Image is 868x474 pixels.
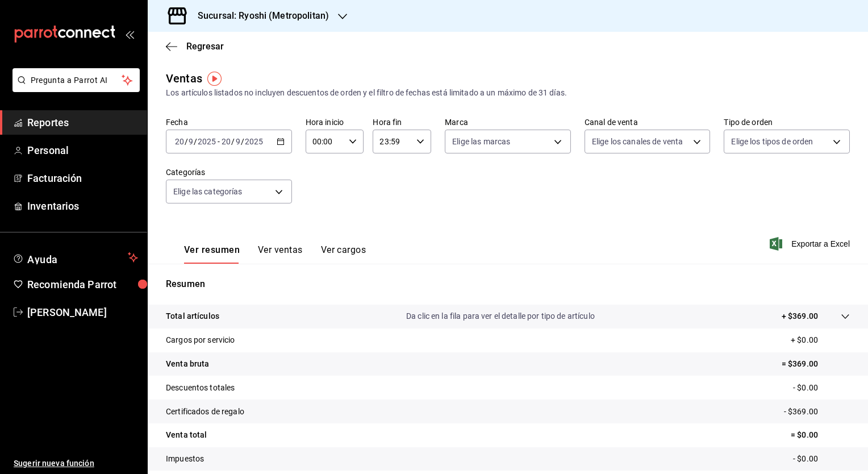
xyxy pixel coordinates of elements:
span: Pregunta a Parrot AI [31,74,122,86]
p: = $0.00 [791,429,850,441]
span: Elige las marcas [452,136,510,147]
span: Recomienda Parrot [27,277,138,292]
div: navigation tabs [184,244,366,264]
p: = $369.00 [782,358,850,370]
span: Sugerir nueva función [14,458,138,469]
span: Elige los canales de venta [592,136,683,147]
p: Impuestos [166,453,204,465]
button: Pregunta a Parrot AI [12,68,140,92]
span: Elige las categorías [173,186,243,197]
img: Tooltip marker [207,72,222,86]
button: open_drawer_menu [125,30,134,39]
label: Fecha [166,118,292,126]
a: Pregunta a Parrot AI [8,82,140,94]
label: Hora inicio [306,118,364,126]
h3: Sucursal: Ryoshi (Metropolitan) [189,9,329,23]
label: Hora fin [373,118,431,126]
span: [PERSON_NAME] [27,305,138,320]
input: -- [174,137,185,146]
span: / [241,137,244,146]
p: Cargos por servicio [166,334,235,346]
p: Venta bruta [166,358,209,370]
span: Facturación [27,171,138,186]
button: Regresar [166,41,224,52]
p: - $369.00 [784,406,850,418]
p: Da clic en la fila para ver el detalle por tipo de artículo [406,310,595,322]
button: Ver resumen [184,244,240,264]
p: Total artículos [166,310,219,322]
span: / [231,137,235,146]
input: -- [188,137,194,146]
span: Personal [27,143,138,158]
div: Los artículos listados no incluyen descuentos de orden y el filtro de fechas está limitado a un m... [166,87,850,99]
button: Ver ventas [258,244,303,264]
input: -- [221,137,231,146]
span: / [194,137,197,146]
label: Tipo de orden [724,118,850,126]
p: - $0.00 [793,382,850,394]
label: Categorías [166,168,292,176]
p: + $0.00 [791,334,850,346]
button: Ver cargos [321,244,366,264]
p: Resumen [166,277,850,291]
p: Venta total [166,429,207,441]
button: Exportar a Excel [772,237,850,251]
div: Ventas [166,70,202,87]
p: Descuentos totales [166,382,235,394]
span: Elige los tipos de orden [731,136,813,147]
span: Reportes [27,115,138,130]
input: ---- [244,137,264,146]
input: -- [235,137,241,146]
p: - $0.00 [793,453,850,465]
span: - [218,137,220,146]
span: Inventarios [27,198,138,214]
span: Ayuda [27,251,123,264]
p: Certificados de regalo [166,406,244,418]
span: Regresar [186,41,224,52]
p: + $369.00 [782,310,818,322]
input: ---- [197,137,216,146]
label: Canal de venta [585,118,711,126]
label: Marca [445,118,571,126]
span: / [185,137,188,146]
